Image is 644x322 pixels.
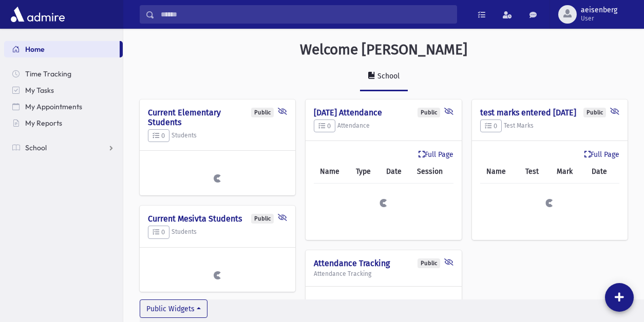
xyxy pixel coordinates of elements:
h5: Test Marks [480,119,619,133]
th: Date [585,160,619,184]
span: My Reports [25,118,62,128]
div: Public [251,108,274,117]
th: Name [480,160,519,184]
th: Mark [551,160,585,184]
h5: Students [148,226,287,239]
span: 0 [485,122,497,130]
span: My Appointments [25,102,82,111]
div: Public [583,108,606,117]
span: Home [25,45,45,54]
button: 0 [480,119,502,133]
th: Date [380,160,411,184]
a: Full Page [584,149,619,160]
th: Test [519,160,551,184]
h4: Current Mesivta Students [148,214,287,224]
button: 0 [148,226,169,239]
h4: test marks entered [DATE] [480,108,619,117]
th: Type [350,160,380,184]
div: School [375,72,400,80]
h4: Current Elementary Students [148,108,287,127]
span: School [25,143,47,152]
a: My Tasks [4,82,123,98]
a: My Reports [4,115,123,131]
span: User [581,14,617,23]
a: My Appointments [4,98,123,115]
h3: Welcome [PERSON_NAME] [300,41,467,58]
input: Search [155,5,457,24]
span: aeisenberg [581,6,617,14]
h4: Attendance Tracking [314,258,453,268]
th: Session [411,160,453,184]
a: Time Tracking [4,66,123,82]
img: AdmirePro [8,4,67,25]
div: Public [251,214,274,224]
a: School [360,63,408,91]
span: My Tasks [25,86,54,95]
span: 0 [318,122,331,130]
h5: Students [148,129,287,143]
th: Name [314,160,349,184]
a: School [4,139,123,156]
button: Public Widgets [140,299,207,318]
span: Time Tracking [25,69,71,78]
button: 0 [314,119,335,133]
button: 0 [148,129,169,143]
span: 0 [153,132,165,139]
h5: Attendance Tracking [314,270,453,277]
div: Public [418,258,440,268]
span: 0 [153,228,165,236]
a: Full Page [419,149,453,160]
div: Public [418,108,440,117]
a: Home [4,41,120,57]
h4: [DATE] Attendance [314,108,453,117]
h5: Attendance [314,119,453,133]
